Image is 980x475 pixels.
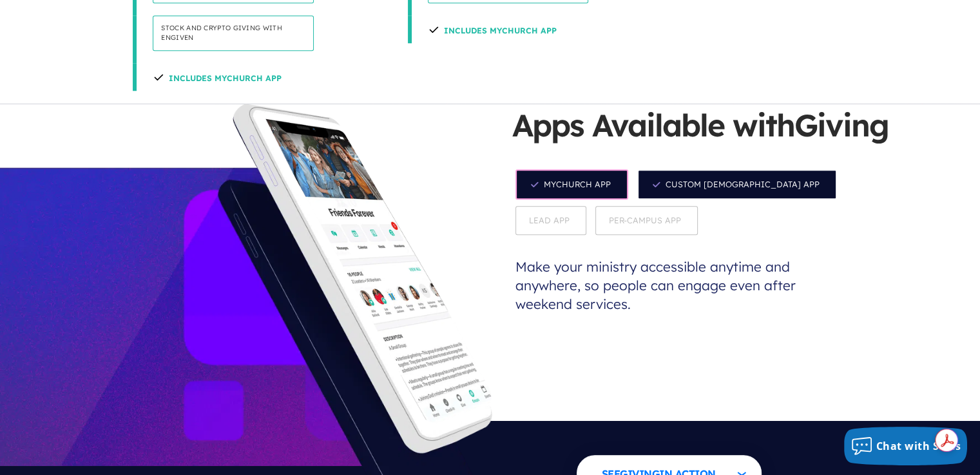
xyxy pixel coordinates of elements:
span: Lead App [515,206,586,235]
h4: Includes MyChurch App [153,63,282,90]
span: Giving [794,106,889,144]
span: Per-Campus App [595,206,698,235]
span: MyChurch App [515,169,628,200]
h5: Apps Available with [512,104,899,166]
img: app_screens-church-mychurch.png [237,110,492,427]
span: Custom [DEMOGRAPHIC_DATA] App [637,169,837,200]
p: Make your ministry accessible anytime and anywhere, so people can engage even after weekend servi... [512,238,821,333]
button: Chat with Sales [844,427,968,465]
span: Chat with Sales [876,439,961,453]
h4: Stock and Crypto Giving with Engiven [153,15,314,51]
h4: Includes Mychurch App [428,15,557,42]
